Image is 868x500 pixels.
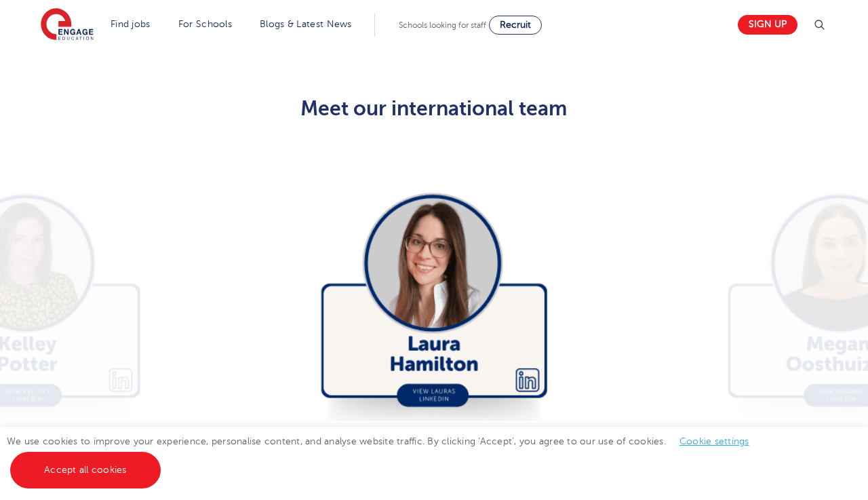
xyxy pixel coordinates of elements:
[41,8,94,42] img: Engage Education
[738,15,797,35] a: Sign up
[399,20,486,30] span: Schools looking for staff
[102,97,767,120] h2: Meet our international team
[260,19,352,29] a: Blogs & Latest News
[489,16,542,35] a: Recruit
[679,436,749,446] a: Cookie settings
[178,19,232,29] a: For Schools
[111,19,151,29] a: Find jobs
[500,20,531,30] span: Recruit
[7,436,763,475] span: We use cookies to improve your experience, personalise content, and analyse website traffic. By c...
[10,452,161,488] a: Accept all cookies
